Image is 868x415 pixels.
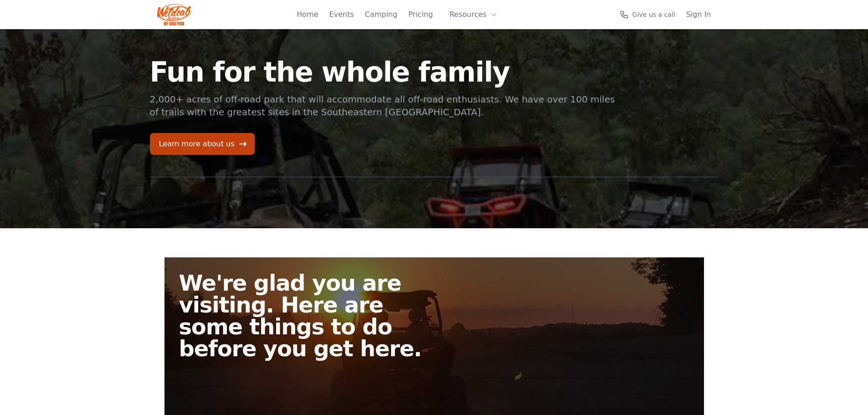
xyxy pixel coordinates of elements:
h2: We're glad you are visiting. Here are some things to do before you get here. [179,272,442,359]
p: 2,000+ acres of off-road park that will accommodate all off-road enthusiasts. We have over 100 mi... [150,93,616,118]
a: Events [329,9,354,20]
img: Wildcat Logo [157,4,191,26]
button: Resources [444,5,503,24]
a: Sign In [686,9,711,20]
h1: Fun for the whole family [150,58,616,86]
a: Give us a call [620,10,675,19]
a: Home [297,9,318,20]
a: Camping [365,9,397,20]
span: Give us a call [632,10,675,19]
a: Pricing [408,9,433,20]
a: Learn more about us [150,133,255,155]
